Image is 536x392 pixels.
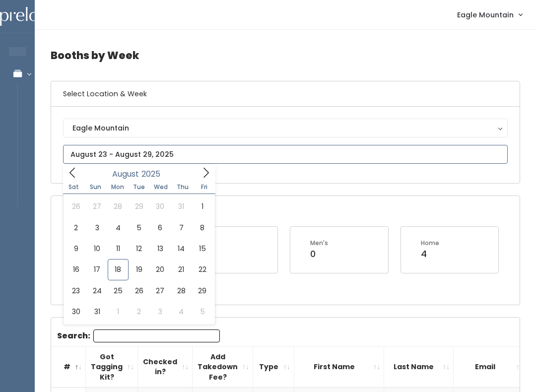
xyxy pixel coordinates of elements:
span: August 19, 2025 [129,259,149,280]
div: 0 [310,248,328,261]
th: Last Name: activate to sort column ascending [384,346,454,388]
th: First Name: activate to sort column ascending [294,346,384,388]
span: August 16, 2025 [66,259,86,280]
span: August 24, 2025 [86,280,107,301]
span: Wed [150,184,172,190]
span: July 28, 2025 [108,196,129,217]
span: September 2, 2025 [129,301,149,322]
span: Sat [63,184,85,190]
th: Got Tagging Kit?: activate to sort column ascending [86,346,138,388]
span: Sun [85,184,107,190]
span: August 1, 2025 [192,196,212,217]
span: August 17, 2025 [86,259,107,280]
span: August 13, 2025 [150,238,171,259]
span: August 30, 2025 [66,301,86,322]
span: July 30, 2025 [150,196,171,217]
span: August 14, 2025 [171,238,192,259]
button: Eagle Mountain [63,119,508,137]
span: August 5, 2025 [129,217,149,238]
span: September 1, 2025 [108,301,129,322]
span: August 26, 2025 [129,280,149,301]
span: August 8, 2025 [192,217,212,238]
h6: Select Location & Week [51,81,520,107]
label: Search: [57,329,220,342]
span: August 2, 2025 [66,217,86,238]
span: August 20, 2025 [150,259,171,280]
input: August 23 - August 29, 2025 [63,145,508,164]
span: August 11, 2025 [108,238,129,259]
div: 4 [421,248,439,261]
input: Search: [93,329,220,342]
h4: Booths by Week [51,42,520,69]
th: Email: activate to sort column ascending [454,346,527,388]
span: August 9, 2025 [66,238,86,259]
span: August 21, 2025 [171,259,192,280]
span: Eagle Mountain [457,9,514,20]
th: Checked in?: activate to sort column ascending [138,346,193,388]
span: August 23, 2025 [66,280,86,301]
span: August 22, 2025 [192,259,212,280]
span: Fri [194,184,215,190]
span: August 10, 2025 [86,238,107,259]
span: Thu [172,184,194,190]
th: #: activate to sort column descending [51,346,86,388]
div: Eagle Mountain [72,123,498,133]
span: September 5, 2025 [192,301,212,322]
span: July 29, 2025 [129,196,149,217]
th: Add Takedown Fee?: activate to sort column ascending [193,346,253,388]
div: Men's [310,239,328,248]
span: August 28, 2025 [171,280,192,301]
span: August 7, 2025 [171,217,192,238]
span: August 27, 2025 [150,280,171,301]
span: August 4, 2025 [108,217,129,238]
div: Home [421,239,439,248]
th: Type: activate to sort column ascending [253,346,294,388]
span: July 31, 2025 [171,196,192,217]
span: July 26, 2025 [66,196,86,217]
span: September 3, 2025 [150,301,171,322]
span: July 27, 2025 [86,196,107,217]
span: August 3, 2025 [86,217,107,238]
span: August 31, 2025 [86,301,107,322]
span: August 15, 2025 [192,238,212,259]
span: August 29, 2025 [192,280,212,301]
span: August 25, 2025 [108,280,129,301]
a: Eagle Mountain [447,4,532,25]
span: August [112,170,139,178]
span: August 6, 2025 [150,217,171,238]
input: Year [139,168,169,180]
span: August 12, 2025 [129,238,149,259]
span: Tue [128,184,150,190]
span: September 4, 2025 [171,301,192,322]
span: Mon [107,184,129,190]
span: August 18, 2025 [108,259,129,280]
